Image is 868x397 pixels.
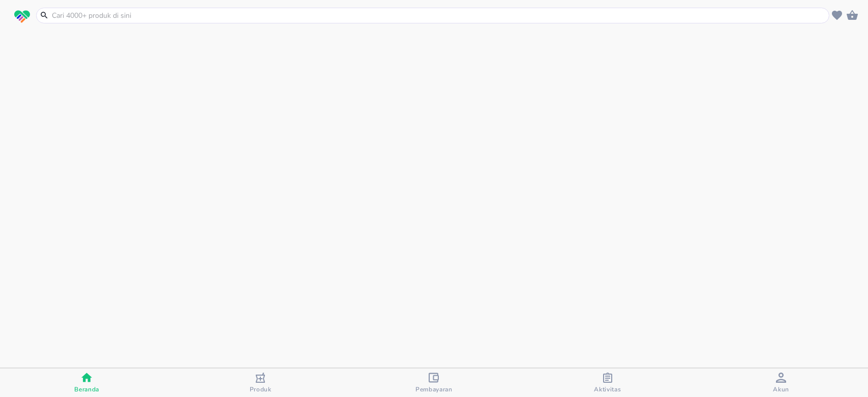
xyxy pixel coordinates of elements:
span: Produk [250,385,272,393]
button: Pembayaran [347,368,521,397]
img: logo_swiperx_s.bd005f3b.svg [14,10,30,23]
span: Aktivitas [594,385,621,393]
span: Pembayaran [415,385,453,393]
button: Produk [173,368,347,397]
span: Beranda [74,385,99,393]
button: Akun [695,368,868,397]
span: Akun [773,385,789,393]
input: Cari 4000+ produk di sini [51,10,827,21]
button: Aktivitas [521,368,694,397]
